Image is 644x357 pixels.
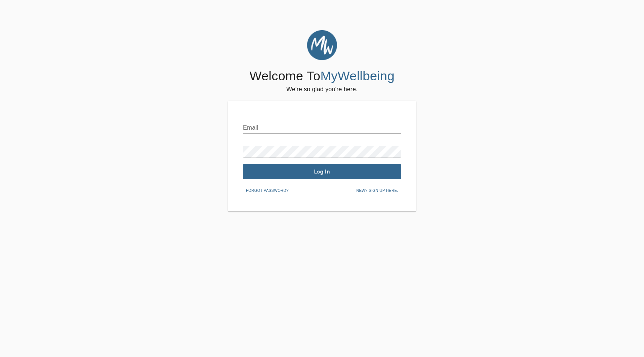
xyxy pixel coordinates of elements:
[246,168,398,175] span: Log In
[356,187,398,194] span: New? Sign up here.
[353,185,401,196] button: New? Sign up here.
[243,185,291,196] button: Forgot password?
[320,69,395,83] span: MyWellbeing
[243,187,291,193] a: Forgot password?
[286,84,357,95] h6: We're so glad you're here.
[249,68,394,84] h4: Welcome To
[243,164,401,179] button: Log In
[246,187,288,194] span: Forgot password?
[307,30,337,60] img: MyWellbeing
